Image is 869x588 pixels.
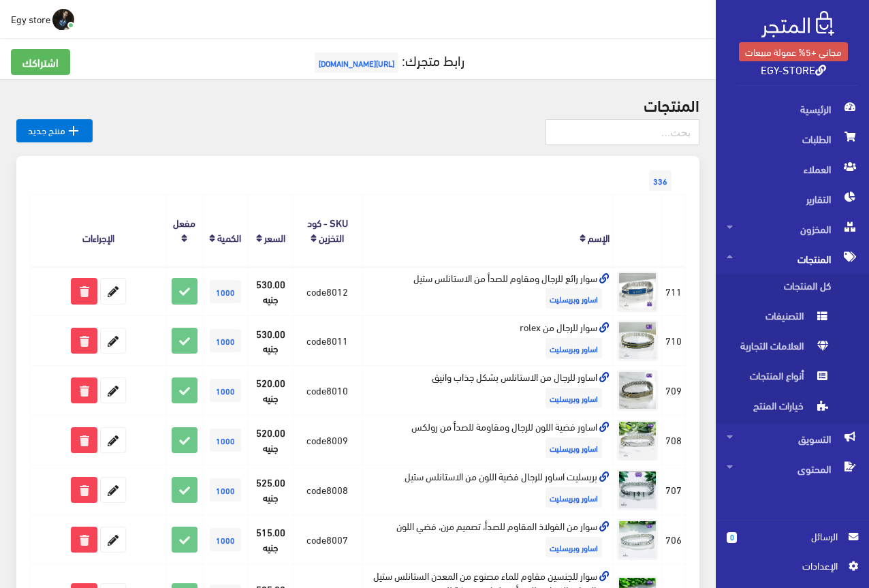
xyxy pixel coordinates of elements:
[617,320,658,361] img: soar-llrgal-mn-rolex.jpg
[311,47,464,72] a: رابط متجرك:[URL][DOMAIN_NAME]
[662,266,686,316] td: 711
[617,469,658,510] img: bryslyt-asaor-llrgal-fdy-allon-mn-alastanls-styl.jpg
[293,514,362,564] td: code8007
[210,429,241,452] span: 1000
[11,49,70,75] a: اشتراكك
[362,416,614,465] td: اساور فضية اللون للرجال ومقاومة للصدأ من رولكس
[727,244,858,274] span: المنتجات
[727,424,858,454] span: التسويق
[362,266,614,316] td: سوار رائع للرجال ومقاوم للصدأ من الاستانلس ستيل
[716,244,869,274] a: المنتجات
[727,529,858,558] a: 0 الرسائل
[727,94,858,124] span: الرئيسية
[716,364,869,394] a: أنواع المنتجات
[546,119,699,145] input: بحث...
[293,266,362,316] td: code8012
[761,59,826,79] a: EGY-STORE
[293,316,362,366] td: code8011
[546,338,602,358] span: اساور وبريسليت
[65,123,82,139] i: 
[716,214,869,244] a: المخزون
[617,271,658,312] img: soar-rayaa-llrgal-omkaom-llsda-mn-alastanls-styl.jpg
[727,124,858,154] span: الطلبات
[293,416,362,465] td: code8009
[617,519,658,560] img: soar-mn-alfolath-almkaom-llsda-tsmym-mrn-fdy-allon.jpg
[293,465,362,514] td: code8008
[248,366,293,416] td: 520.00 جنيه
[16,495,68,546] iframe: Drift Widget Chat Controller
[173,213,195,232] a: مفعل
[716,334,869,364] a: العلامات التجارية
[248,416,293,465] td: 520.00 جنيه
[727,394,830,424] span: خيارات المنتج
[248,465,293,514] td: 525.00 جنيه
[716,184,869,214] a: التقارير
[727,214,858,244] span: المخزون
[546,388,602,408] span: اساور وبريسليت
[362,316,614,366] td: سوار للرجال من rolex
[662,366,686,416] td: 709
[210,329,241,352] span: 1000
[546,288,602,309] span: اساور وبريسليت
[727,364,830,394] span: أنواع المنتجات
[748,529,838,544] span: الرسائل
[716,394,869,424] a: خيارات المنتج
[716,274,869,304] a: كل المنتجات
[716,154,869,184] a: العملاء
[727,532,737,543] span: 0
[16,95,699,113] h2: المنتجات
[11,8,74,30] a: ... Egy store
[248,266,293,316] td: 530.00 جنيه
[362,465,614,514] td: بريسليت اساور للرجال فضية اللون من الاستانلس ستيل
[662,316,686,366] td: 710
[727,154,858,184] span: العملاء
[662,465,686,514] td: 707
[210,478,241,501] span: 1000
[293,366,362,416] td: code8010
[716,94,869,124] a: الرئيسية
[727,184,858,214] span: التقارير
[727,274,830,304] span: كل المنتجات
[11,10,50,27] span: Egy store
[362,514,614,564] td: سوار من الفولاذ المقاوم للصدأ، تصميم مرن، فضي اللون
[662,416,686,465] td: 708
[248,514,293,564] td: 515.00 جنيه
[617,420,658,461] img: asaor-fdy-allon-llrgal-omkaom-llsda-mn-rolks.jpg
[738,558,837,573] span: اﻹعدادات
[716,304,869,334] a: التصنيفات
[727,304,830,334] span: التصنيفات
[546,537,602,557] span: اساور وبريسليت
[16,119,93,142] a: منتج جديد
[662,514,686,564] td: 706
[761,11,834,37] img: .
[546,487,602,508] span: اساور وبريسليت
[248,316,293,366] td: 530.00 جنيه
[588,228,610,247] a: الإسم
[217,228,241,247] a: الكمية
[716,124,869,154] a: الطلبات
[362,366,614,416] td: اساور للرجال من الاستانلس بشكل جذاب وانيق
[716,454,869,484] a: المحتوى
[727,454,858,484] span: المحتوى
[315,52,398,73] span: [URL][DOMAIN_NAME]
[52,9,74,31] img: ...
[31,194,167,266] th: الإجراءات
[617,370,658,411] img: asaor-llrgal-mn-alastanls-bshkl-gthab-oanyk.jpg
[727,558,858,580] a: اﻹعدادات
[210,528,241,551] span: 1000
[307,213,348,247] a: SKU - كود التخزين
[264,228,285,247] a: السعر
[649,170,671,191] span: 336
[727,334,830,364] span: العلامات التجارية
[739,42,848,61] a: مجاني +5% عمولة مبيعات
[546,437,602,458] span: اساور وبريسليت
[210,280,241,303] span: 1000
[210,379,241,402] span: 1000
